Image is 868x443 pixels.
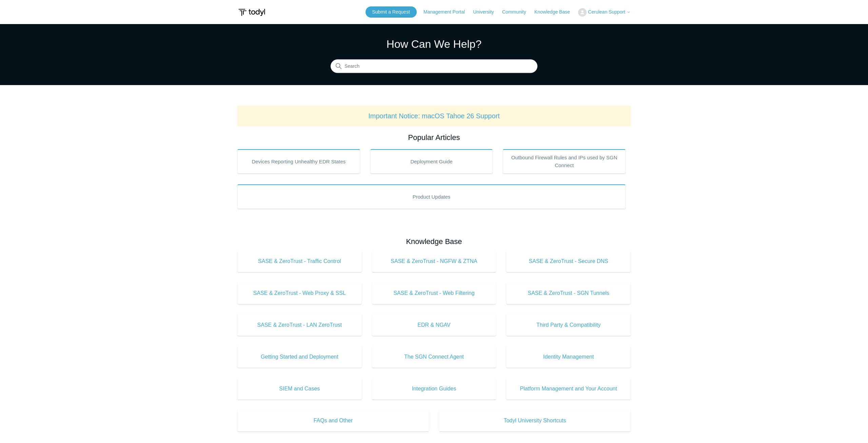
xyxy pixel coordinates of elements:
[503,149,626,174] a: Outbound Firewall Rules and IPs used by SGN Connect
[372,314,496,336] a: EDR & NGAV
[372,282,496,304] a: SASE & ZeroTrust - Web Filtering
[368,112,500,120] a: Important Notice: macOS Tahoe 26 Support
[382,257,486,265] span: SASE & ZeroTrust - NGFW & ZTNA
[237,184,626,209] a: Product Updates
[248,257,352,265] span: SASE & ZeroTrust - Traffic Control
[237,282,362,304] a: SASE & ZeroTrust - Web Proxy & SSL
[331,36,537,52] h1: How Can We Help?
[237,346,362,368] a: Getting Started and Deployment
[237,149,360,174] a: Devices Reporting Unhealthy EDR States
[578,8,631,17] button: Cerulean Support
[372,378,496,400] a: Integration Guides
[516,257,620,265] span: SASE & ZeroTrust - Secure DNS
[372,250,496,272] a: SASE & ZeroTrust - NGFW & ZTNA
[516,289,620,297] span: SASE & ZeroTrust - SGN Tunnels
[237,250,362,272] a: SASE & ZeroTrust - Traffic Control
[248,321,352,329] span: SASE & ZeroTrust - LAN ZeroTrust
[237,410,429,431] a: FAQs and Other
[423,8,472,16] a: Management Portal
[248,289,352,297] span: SASE & ZeroTrust - Web Proxy & SSL
[382,353,486,361] span: The SGN Connect Agent
[516,353,620,361] span: Identity Management
[516,321,620,329] span: Third Party & Compatibility
[506,346,631,368] a: Identity Management
[506,250,631,272] a: SASE & ZeroTrust - Secure DNS
[237,236,631,247] h2: Knowledge Base
[382,289,486,297] span: SASE & ZeroTrust - Web Filtering
[237,378,362,400] a: SIEM and Cases
[534,8,577,16] a: Knowledge Base
[237,314,362,336] a: SASE & ZeroTrust - LAN ZeroTrust
[331,60,537,73] input: Search
[473,8,500,16] a: University
[366,6,417,18] a: Submit a Request
[248,417,419,425] span: FAQs and Other
[449,417,620,425] span: Todyl University Shortcuts
[382,385,486,393] span: Integration Guides
[439,410,631,431] a: Todyl University Shortcuts
[506,314,631,336] a: Third Party & Compatibility
[588,9,625,15] span: Cerulean Support
[237,6,266,19] img: Todyl Support Center Help Center home page
[506,378,631,400] a: Platform Management and Your Account
[516,385,620,393] span: Platform Management and Your Account
[237,132,631,143] h2: Popular Articles
[502,8,533,16] a: Community
[372,346,496,368] a: The SGN Connect Agent
[248,353,352,361] span: Getting Started and Deployment
[506,282,631,304] a: SASE & ZeroTrust - SGN Tunnels
[382,321,486,329] span: EDR & NGAV
[248,385,352,393] span: SIEM and Cases
[370,149,493,174] a: Deployment Guide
